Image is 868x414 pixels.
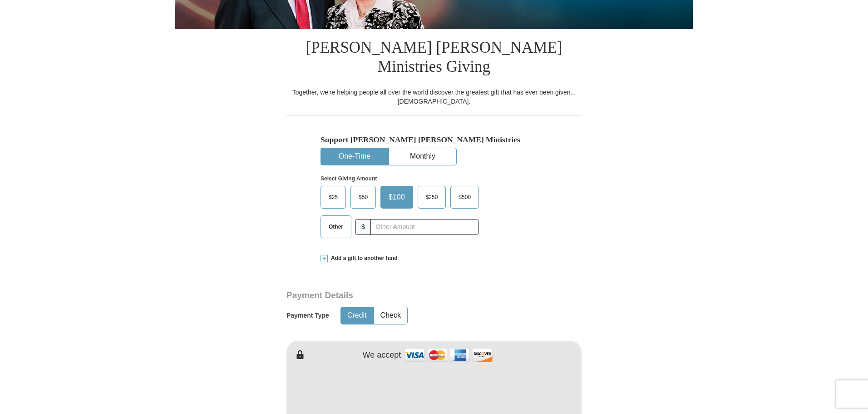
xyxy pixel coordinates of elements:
[454,190,475,204] span: $500
[328,254,398,262] span: Add a gift to another fund
[286,290,518,301] h3: Payment Details
[341,307,373,324] button: Credit
[403,345,494,365] img: credit cards accepted
[355,219,371,235] span: $
[321,135,547,145] h5: Support [PERSON_NAME] [PERSON_NAME] Ministries
[321,148,388,165] button: One-Time
[374,307,407,324] button: Check
[421,190,443,204] span: $250
[286,312,329,319] h5: Payment Type
[354,190,372,204] span: $50
[389,148,456,165] button: Monthly
[324,190,342,204] span: $25
[370,219,479,235] input: Other Amount
[321,175,377,182] strong: Select Giving Amount
[384,190,409,204] span: $100
[324,220,348,234] span: Other
[286,88,582,106] div: Together, we're helping people all over the world discover the greatest gift that has ever been g...
[363,350,401,360] h4: We accept
[286,29,582,88] h1: [PERSON_NAME] [PERSON_NAME] Ministries Giving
